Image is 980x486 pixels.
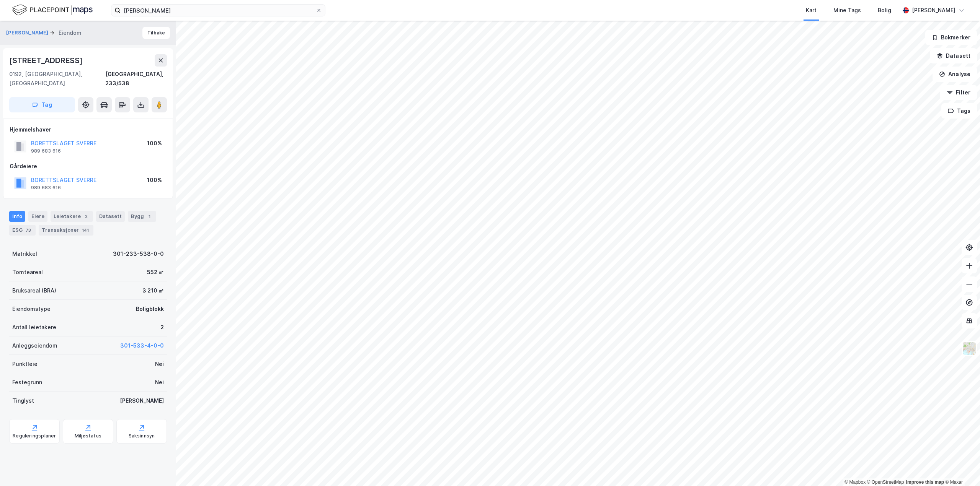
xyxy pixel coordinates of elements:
[12,359,38,369] div: Punktleie
[12,3,93,17] img: logo.f888ab2527a4732fd821a326f86c7f29.svg
[833,6,861,15] div: Mine Tags
[12,304,51,314] div: Eiendomstype
[142,286,164,295] div: 3 210 ㎡
[9,70,105,88] div: 0192, [GEOGRAPHIC_DATA], [GEOGRAPHIC_DATA]
[142,27,170,39] button: Tilbake
[128,211,156,222] div: Bygg
[12,268,43,277] div: Tomteareal
[31,148,61,154] div: 989 683 616
[12,249,37,258] div: Matrikkel
[806,6,817,15] div: Kart
[155,359,164,369] div: Nei
[962,341,977,356] img: Z
[12,378,42,387] div: Festegrunn
[12,341,57,350] div: Anleggseiendom
[51,211,93,222] div: Leietakere
[24,226,33,234] div: 73
[9,97,75,112] button: Tag
[129,433,155,439] div: Saksinnsyn
[155,378,164,387] div: Nei
[113,249,164,258] div: 301-233-538-0-0
[82,213,90,220] div: 2
[120,341,164,350] button: 301-533-4-0-0
[39,225,93,236] div: Transaksjoner
[867,479,904,485] a: OpenStreetMap
[13,433,56,439] div: Reguleringsplaner
[105,70,167,88] div: [GEOGRAPHIC_DATA], 233/538
[9,225,36,236] div: ESG
[121,5,316,16] input: Søk på adresse, matrikkel, gårdeiere, leietakere eller personer
[31,185,61,191] div: 989 683 616
[940,85,977,100] button: Filter
[12,396,34,405] div: Tinglyst
[12,323,56,332] div: Antall leietakere
[912,6,955,15] div: [PERSON_NAME]
[80,226,90,234] div: 141
[6,29,50,37] button: [PERSON_NAME]
[10,162,167,171] div: Gårdeiere
[75,433,101,439] div: Miljøstatus
[942,449,980,486] iframe: Chat Widget
[10,125,167,134] div: Hjemmelshaver
[925,30,977,45] button: Bokmerker
[120,396,164,405] div: [PERSON_NAME]
[59,28,82,37] div: Eiendom
[147,139,162,148] div: 100%
[941,103,977,119] button: Tags
[9,211,25,222] div: Info
[9,54,84,67] div: [STREET_ADDRESS]
[906,479,944,485] a: Improve this map
[145,213,153,220] div: 1
[930,48,977,63] button: Datasett
[96,211,125,222] div: Datasett
[844,479,866,485] a: Mapbox
[12,286,56,295] div: Bruksareal (BRA)
[933,67,977,82] button: Analyse
[160,323,164,332] div: 2
[28,211,47,222] div: Eiere
[147,268,164,277] div: 552 ㎡
[136,304,164,314] div: Boligblokk
[942,449,980,486] div: Kontrollprogram for chat
[878,6,891,15] div: Bolig
[147,176,162,185] div: 100%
